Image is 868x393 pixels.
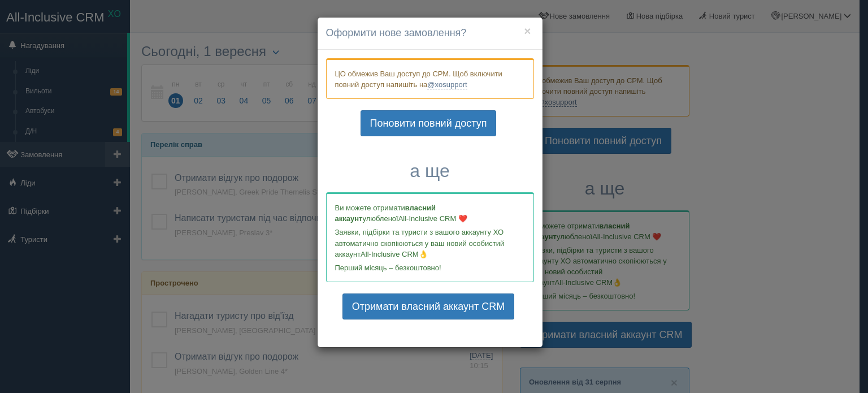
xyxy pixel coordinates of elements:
[427,80,467,89] a: @xosupport
[361,110,497,136] a: Поновити повний доступ
[361,250,428,258] span: All-Inclusive CRM👌
[335,227,525,259] p: Заявки, підбірки та туристи з вашого аккаунту ХО автоматично скопіюються у ваш новий особистий ак...
[326,26,534,41] h4: Оформити нове замовлення?
[326,161,534,181] h3: а ще
[398,214,467,223] span: All-Inclusive CRM ❤️
[524,25,531,37] button: ×
[326,58,534,99] div: ЦО обмежив Ваш доступ до СРМ. Щоб включити повний доступ напишіть на
[335,204,436,223] b: власний аккаунт
[335,262,525,273] p: Перший місяць – безкоштовно!
[335,202,525,224] p: Ви можете отримати улюбленої
[342,293,514,319] a: Отримати власний аккаунт CRM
